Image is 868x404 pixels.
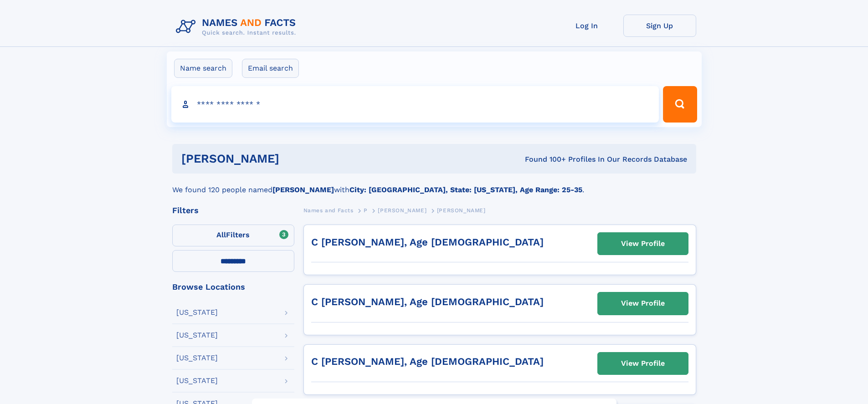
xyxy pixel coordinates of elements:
a: C [PERSON_NAME], Age [DEMOGRAPHIC_DATA] [311,356,544,367]
a: [PERSON_NAME] [378,205,426,216]
div: Found 100+ Profiles In Our Records Database [402,154,687,164]
span: P [364,207,368,214]
label: Name search [174,59,232,78]
div: [US_STATE] [176,354,218,362]
a: P [364,205,368,216]
label: Filters [172,225,294,246]
a: View Profile [598,292,688,314]
a: Log In [550,15,623,37]
button: Search Button [663,86,697,123]
a: C [PERSON_NAME], Age [DEMOGRAPHIC_DATA] [311,296,544,307]
div: View Profile [621,353,665,374]
div: View Profile [621,293,665,314]
img: Logo Names and Facts [172,15,303,39]
span: [PERSON_NAME] [378,207,426,214]
a: View Profile [598,233,688,255]
a: C [PERSON_NAME], Age [DEMOGRAPHIC_DATA] [311,236,544,248]
div: [US_STATE] [176,332,218,339]
span: All [216,230,226,239]
a: Sign Up [623,15,696,37]
input: search input [171,86,659,123]
b: [PERSON_NAME] [272,185,334,194]
a: View Profile [598,353,688,374]
div: [US_STATE] [176,377,218,384]
div: View Profile [621,233,665,254]
label: Email search [242,59,299,78]
span: [PERSON_NAME] [437,207,486,214]
b: City: [GEOGRAPHIC_DATA], State: [US_STATE], Age Range: 25-35 [349,185,582,194]
a: Names and Facts [303,205,354,216]
h1: [PERSON_NAME] [181,153,402,164]
div: [US_STATE] [176,309,218,316]
div: Browse Locations [172,283,294,291]
div: Filters [172,206,294,215]
div: We found 120 people named with . [172,174,696,195]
